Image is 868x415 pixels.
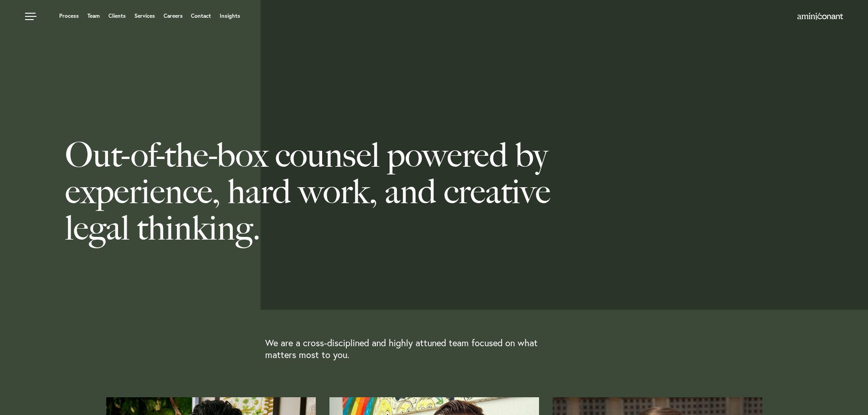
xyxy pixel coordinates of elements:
a: Services [134,13,155,19]
a: Insights [220,13,240,19]
p: We are a cross-disciplined and highly attuned team focused on what matters most to you. [265,337,557,361]
a: Contact [191,13,211,19]
a: Process [59,13,79,19]
a: Home [797,13,843,20]
a: Careers [164,13,183,19]
img: Amini & Conant [797,13,843,20]
a: Team [87,13,100,19]
a: Clients [108,13,126,19]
